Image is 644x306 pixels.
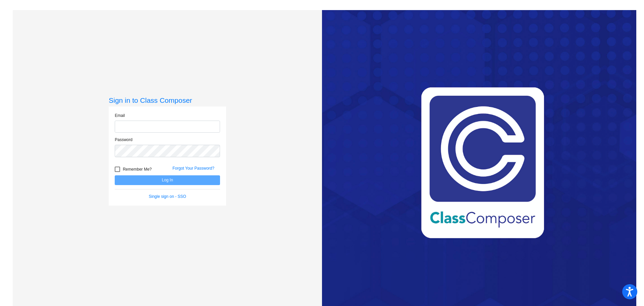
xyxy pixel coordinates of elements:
label: Email [115,113,125,119]
h3: Sign in to Class Composer [109,96,226,104]
label: Password [115,137,132,143]
button: Log In [115,175,220,185]
a: Single sign on - SSO [149,194,186,199]
span: Remember Me? [123,165,152,173]
a: Forgot Your Password? [172,166,214,171]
